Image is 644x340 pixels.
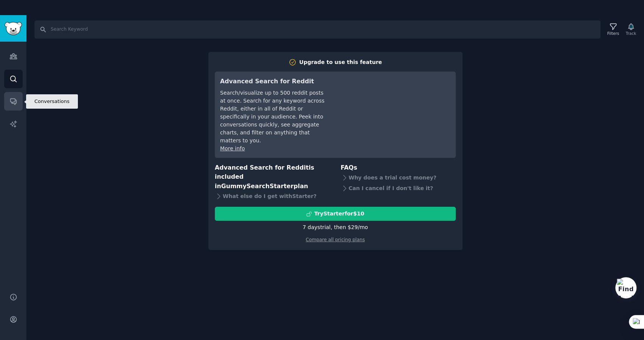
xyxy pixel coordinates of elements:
a: More info [220,145,245,151]
div: Upgrade to use this feature [299,58,382,66]
div: What else do I get with Starter ? [215,191,330,201]
button: TryStarterfor$10 [215,207,456,221]
h3: FAQs [341,163,456,173]
input: Search Keyword [34,20,601,39]
h3: Advanced Search for Reddit is included in plan [215,163,330,191]
div: Search/visualize up to 500 reddit posts at once. Search for any keyword across Reddit, either in ... [220,89,326,145]
span: GummySearch Starter [221,182,293,190]
h3: Advanced Search for Reddit [220,77,326,86]
a: Compare all pricing plans [306,237,365,242]
div: Why does a trial cost money? [341,172,456,183]
iframe: YouTube video player [337,77,450,134]
div: Filters [607,31,619,36]
img: Find Products [617,279,635,297]
div: Try Starter for $10 [314,210,364,218]
div: 7 days trial, then $ 29 /mo [303,223,368,231]
img: GummySearch logo [5,22,22,35]
div: Can I cancel if I don't like it? [341,183,456,193]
